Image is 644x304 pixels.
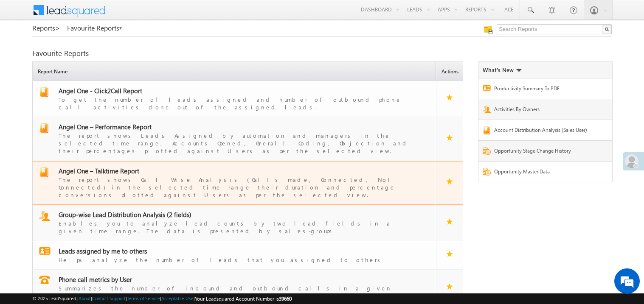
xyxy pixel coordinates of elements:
a: Acceptable Use [161,296,194,301]
a: Opportunity Master Data [494,168,593,178]
span: Your Leadsquared Account Number is [195,296,292,302]
div: To get the number of leads assigned and number of outbound phone call activities done out of the ... [59,95,420,111]
img: report [39,247,51,255]
span: 39660 [279,296,292,302]
input: Search Reports [497,24,612,34]
div: Summarizes the number of inbound and outbound calls in a given timeperiod by users [59,284,420,300]
img: report [39,211,50,221]
a: Activities By Owners [494,106,593,115]
div: Enables you to analyze lead counts by two lead fields in a given time range. The data is presente... [59,219,420,235]
a: report Angel One – Performance ReportThe report shows Leads Assigned by automation and managers i... [37,123,432,155]
a: Account Distribution Analysis (Sales User) [494,126,593,136]
span: Angel One – Talktime Report [59,167,139,175]
div: The report shows Call Wise Analysis (Calls made, Connected, Not Connected) in the selected time r... [59,175,420,199]
img: Report [483,85,491,91]
img: What's new [516,69,522,72]
img: report [39,167,49,177]
img: Report [483,126,491,134]
a: Reports> [32,24,60,32]
img: Report [483,147,491,155]
a: Terms of Service [127,296,160,301]
span: © 2025 LeadSquared | | | | | [32,295,292,303]
a: report Phone call metrics by UserSummarizes the number of inbound and outbound calls in a given t... [37,276,432,300]
a: report Angel One - Click2Call ReportTo get the number of leads assigned and number of outbound ph... [37,87,432,111]
div: The report shows Leads Assigned by automation and managers in the selected time range, Accounts O... [59,131,420,155]
span: Group-wise Lead Distribution Analysis (2 fields) [59,210,191,219]
span: Report Name [35,63,436,81]
img: report [39,123,49,133]
div: Helps analyze the number of leads that you assigned to others [59,255,420,264]
img: Report [483,168,491,176]
a: Productivity Summary To PDF [494,85,593,95]
a: Contact Support [92,296,126,301]
img: report [39,87,49,97]
a: report Leads assigned by me to othersHelps analyze the number of leads that you assigned to others [37,247,432,264]
a: report Angel One – Talktime ReportThe report shows Call Wise Analysis (Calls made, Connected, Not... [37,167,432,199]
span: Angel One - Click2Call Report [59,86,142,95]
a: Opportunity Stage Change History [494,147,593,157]
span: Angel One – Performance Report [59,123,152,131]
span: Phone call metrics by User [59,275,132,284]
img: Report [483,106,491,113]
img: Manage all your saved reports! [484,25,492,34]
a: report Group-wise Lead Distribution Analysis (2 fields)Enables you to analyze lead counts by two ... [37,211,432,235]
span: > [55,23,60,33]
span: Leads assigned by me to others [59,247,147,255]
div: What's New [483,66,522,74]
a: Favourite Reports [67,24,123,32]
img: report [39,276,50,284]
span: Actions [439,63,463,81]
div: Favourite Reports [32,50,612,57]
a: About [79,296,91,301]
